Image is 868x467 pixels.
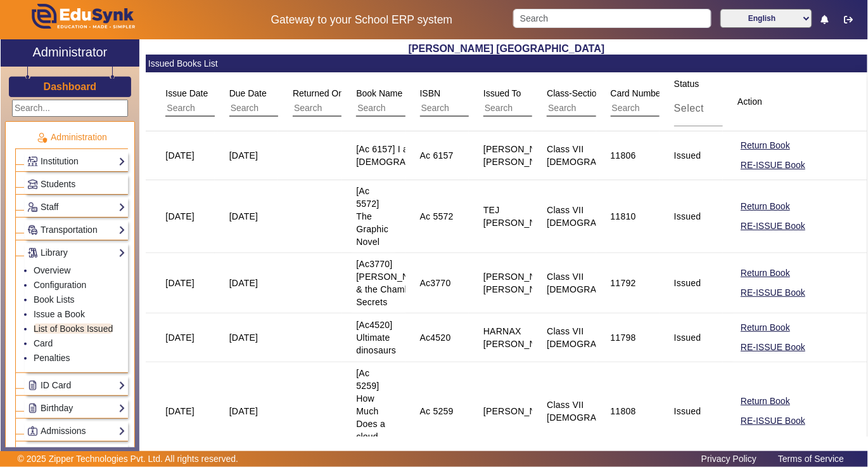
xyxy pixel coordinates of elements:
[34,324,113,334] a: List of Books Issued
[161,82,295,121] div: Issue Date
[356,367,390,456] div: [Ac 5259] How Much Does a cloud Weigh?
[733,90,778,113] div: Action
[34,265,70,275] a: Overview
[165,405,195,418] div: [DATE]
[34,338,53,348] a: Card
[420,331,451,344] div: Ac4520
[356,185,390,248] div: [Ac 5572] The Graphic Novel
[670,72,804,131] div: Status
[739,265,791,281] button: Return Book
[483,325,558,350] div: HARNAX [PERSON_NAME]
[542,82,676,121] div: Class-Section
[739,320,791,336] button: Return Book
[146,55,867,72] mat-card-header: Issued Books List
[739,157,807,173] button: RE-ISSUE Book
[737,96,762,107] span: Action
[33,44,108,60] h2: Administrator
[293,88,343,98] span: Returned On
[483,405,558,418] div: [PERSON_NAME]
[483,143,558,168] div: [PERSON_NAME] [PERSON_NAME]
[34,280,86,290] a: Configuration
[547,325,649,350] div: Class VII [DEMOGRAPHIC_DATA]
[611,405,636,418] div: 11808
[416,82,549,121] div: ISBN
[34,309,85,319] a: Issue a Book
[165,277,195,289] div: [DATE]
[611,88,664,98] span: Card Number
[1,39,139,67] a: Administrator
[229,100,343,117] input: Search
[225,82,359,121] div: Due Date
[611,100,724,117] input: Search
[44,81,97,93] h3: Dashboard
[483,270,558,296] div: [PERSON_NAME] [PERSON_NAME]
[420,149,454,162] div: Ac 6157
[483,88,521,98] span: Issued To
[229,405,258,418] div: [DATE]
[674,79,699,89] span: Status
[34,353,70,363] a: Penalties
[224,13,500,27] h5: Gateway to your School ERP system
[479,82,613,121] div: Issued To
[739,413,807,429] button: RE-ISSUE Book
[420,277,451,289] div: Ac3770
[420,100,533,117] input: Search
[356,88,402,98] span: Book Name
[28,180,37,189] img: Students.png
[43,80,98,93] a: Dashboard
[15,131,128,144] p: Administration
[674,405,701,418] div: Issued
[547,398,649,424] div: Class VII [DEMOGRAPHIC_DATA]
[547,204,649,229] div: Class VII [DEMOGRAPHIC_DATA]
[356,258,431,308] div: [Ac3770] [PERSON_NAME] & the Chamber of Secrets
[36,132,48,143] img: Administration.png
[288,82,422,121] div: Returned On
[547,270,649,296] div: Class VII [DEMOGRAPHIC_DATA]
[674,277,701,289] div: Issued
[420,88,441,98] span: ISBN
[420,210,454,223] div: Ac 5572
[695,451,763,467] a: Privacy Policy
[739,138,791,154] button: Return Book
[165,331,195,344] div: [DATE]
[18,452,239,466] p: © 2025 Zipper Technologies Pvt. Ltd. All rights reserved.
[229,277,258,289] div: [DATE]
[356,143,458,168] div: [Ac 6157] I am [DEMOGRAPHIC_DATA]
[352,82,485,121] div: Book Name
[12,100,128,117] input: Search...
[41,179,75,189] span: Students
[611,331,636,344] div: 11798
[611,149,636,162] div: 11806
[165,210,195,223] div: [DATE]
[606,82,740,121] div: Card Number
[483,100,597,117] input: Search
[165,149,195,162] div: [DATE]
[611,210,636,223] div: 11810
[420,405,454,418] div: Ac 5259
[165,100,279,117] input: Search
[772,451,850,467] a: Terms of Service
[547,100,660,117] input: Search
[229,88,267,98] span: Due Date
[739,218,807,234] button: RE-ISSUE Book
[483,204,558,229] div: TEJ [PERSON_NAME]
[146,43,867,55] h2: [PERSON_NAME] [GEOGRAPHIC_DATA]
[674,149,701,162] div: Issued
[674,103,704,114] span: Select
[293,100,406,117] input: Search
[229,210,258,223] div: [DATE]
[674,331,701,344] div: Issued
[513,9,712,28] input: Search
[27,177,125,192] a: Students
[165,88,208,98] span: Issue Date
[739,285,807,301] button: RE-ISSUE Book
[229,149,258,162] div: [DATE]
[356,100,469,117] input: Search
[547,88,601,98] span: Class-Section
[739,199,791,214] button: Return Book
[356,319,396,357] div: [Ac4520] Ultimate dinosaurs
[739,339,807,355] button: RE-ISSUE Book
[34,294,75,305] a: Book Lists
[547,143,649,168] div: Class VII [DEMOGRAPHIC_DATA]
[611,277,636,289] div: 11792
